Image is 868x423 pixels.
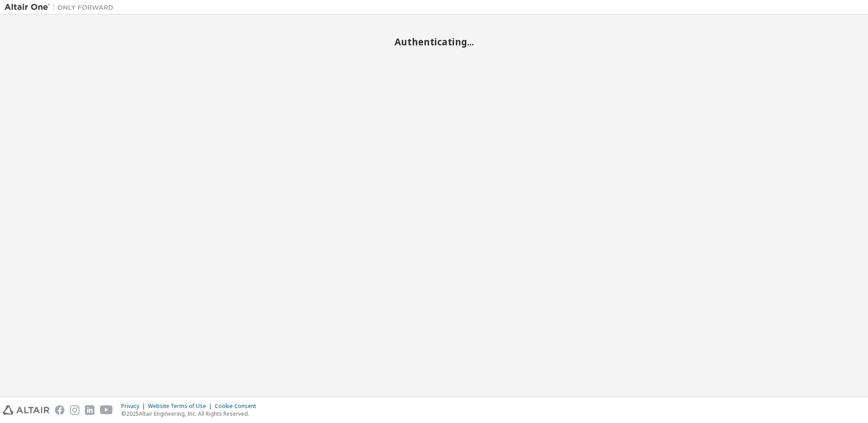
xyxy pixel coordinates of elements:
[5,3,118,12] img: Altair One
[70,405,79,415] img: instagram.svg
[121,410,261,418] p: © 2025 Altair Engineering, Inc. All Rights Reserved.
[3,405,49,415] img: altair_logo.svg
[215,403,261,410] div: Cookie Consent
[148,403,215,410] div: Website Terms of Use
[100,405,113,415] img: youtube.svg
[121,403,148,410] div: Privacy
[55,405,64,415] img: facebook.svg
[85,405,94,415] img: linkedin.svg
[5,36,863,48] h2: Authenticating...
